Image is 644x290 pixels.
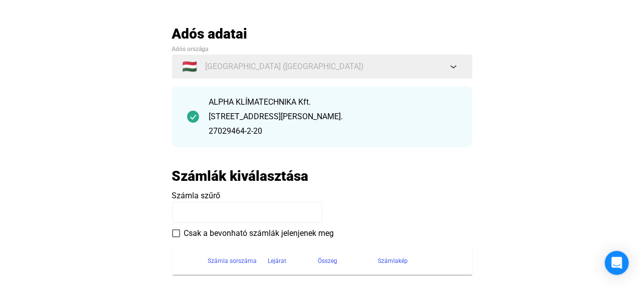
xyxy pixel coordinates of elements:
div: Számla sorszáma [208,255,257,267]
div: Open Intercom Messenger [605,251,629,275]
span: [GEOGRAPHIC_DATA] ([GEOGRAPHIC_DATA]) [206,61,364,73]
div: Lejárat [268,255,318,267]
span: Számla szűrő [172,191,221,200]
h2: Számlák kiválasztása [172,167,309,185]
span: Csak a bevonható számlák jelenjenek meg [184,227,334,239]
div: Számla sorszáma [208,255,268,267]
button: 🇭🇺[GEOGRAPHIC_DATA] ([GEOGRAPHIC_DATA]) [172,55,472,79]
img: checkmark-darker-green-circle [187,111,199,123]
div: [STREET_ADDRESS][PERSON_NAME]. [209,111,457,123]
div: Számlakép [378,255,408,267]
span: 🇭🇺 [183,61,198,73]
h2: Adós adatai [172,25,472,43]
div: ALPHA KLÍMATECHNIKA Kft. [209,96,457,108]
div: Számlakép [378,255,460,267]
div: Összeg [318,255,378,267]
div: 27029464-2-20 [209,125,457,137]
div: Lejárat [268,255,287,267]
span: Adós országa [172,46,209,53]
div: Összeg [318,255,338,267]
